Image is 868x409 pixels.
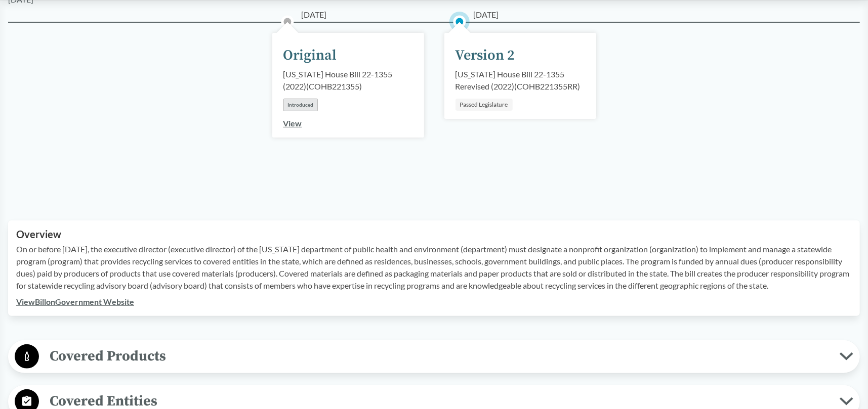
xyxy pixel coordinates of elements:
[12,344,856,370] button: Covered Products
[16,297,134,306] a: ViewBillonGovernment Website
[474,9,499,21] span: [DATE]
[16,229,852,240] h2: Overview
[283,45,337,66] div: Original
[283,118,302,128] a: View
[456,45,515,66] div: Version 2
[16,243,852,292] p: On or before [DATE], the executive director (executive director) of the [US_STATE] department of ...
[456,99,513,111] div: Passed Legislature
[302,9,327,21] span: [DATE]
[39,345,840,368] span: Covered Products
[283,99,318,111] div: Introduced
[456,68,585,93] div: [US_STATE] House Bill 22-1355 Rerevised (2022) ( COHB221355RR )
[283,68,413,93] div: [US_STATE] House Bill 22-1355 (2022) ( COHB221355 )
